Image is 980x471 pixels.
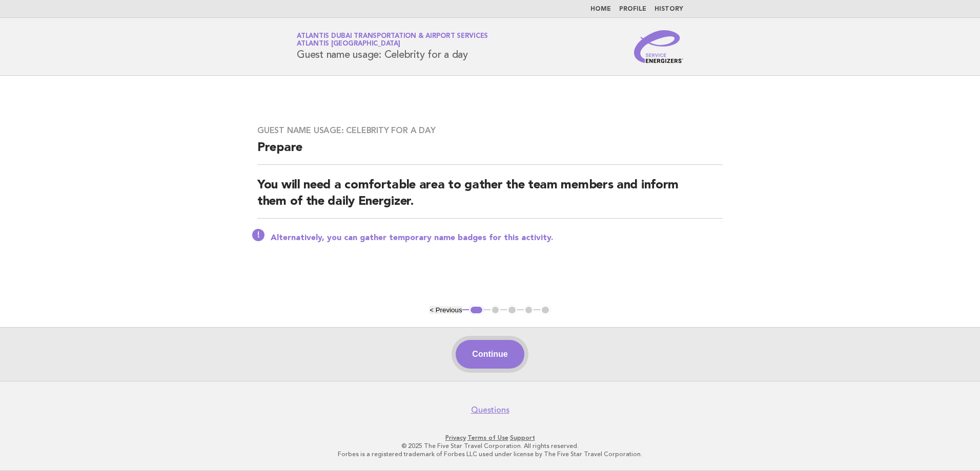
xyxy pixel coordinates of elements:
a: Atlantis Dubai Transportation & Airport ServicesAtlantis [GEOGRAPHIC_DATA] [297,33,488,47]
h2: Prepare [257,140,723,165]
p: © 2025 The Five Star Travel Corporation. All rights reserved. [176,442,804,450]
button: < Previous [430,306,462,314]
h1: Guest name usage: Celebrity for a day [297,33,488,60]
button: Continue [456,340,524,369]
a: History [655,6,683,12]
h3: Guest name usage: Celebrity for a day [257,125,723,136]
span: Atlantis [GEOGRAPHIC_DATA] [297,41,400,48]
a: Profile [619,6,646,12]
p: Forbes is a registered trademark of Forbes LLC used under license by The Five Star Travel Corpora... [176,450,804,458]
a: Questions [471,405,509,415]
p: · · [176,434,804,442]
h2: You will need a comfortable area to gather the team members and inform them of the daily Energizer. [257,177,723,219]
a: Support [510,434,535,441]
img: Service Energizers [634,30,683,63]
a: Terms of Use [467,434,508,441]
a: Home [590,6,611,12]
button: 1 [469,305,484,315]
a: Privacy [445,434,466,441]
p: Alternatively, you can gather temporary name badges for this activity. [271,233,723,243]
